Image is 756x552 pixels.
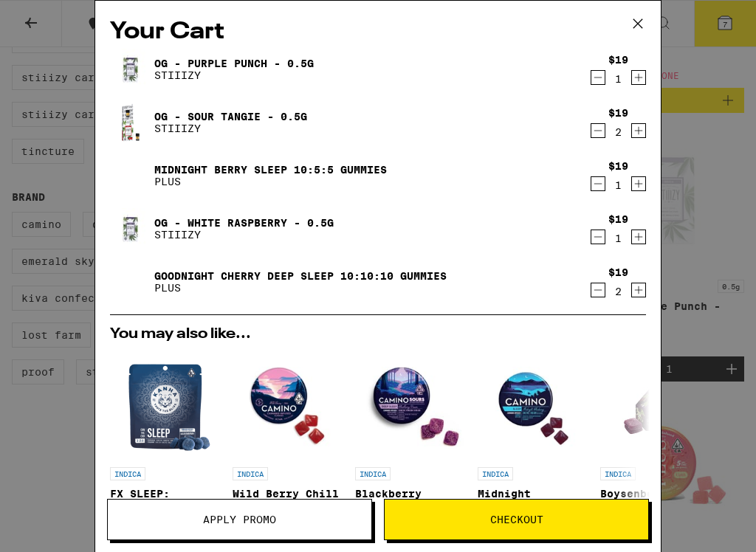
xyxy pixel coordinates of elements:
a: Open page for Blackberry Dream10:10:10 Deep Sleep Gummies from Camino [355,349,466,531]
p: Blackberry Dream10:10:10 Deep Sleep Gummies [355,488,466,511]
p: Wild Berry Chill Gummies [233,488,343,511]
a: Open page for FX SLEEP: Marionberry Plum 3:2:1 Gummies from Kanha [110,349,221,531]
span: Checkout [490,514,543,525]
p: FX SLEEP: Marionberry Plum 3:2:1 Gummies [110,488,221,511]
img: Goodnight Cherry Deep Sleep 10:10:10 Gummies [110,261,151,303]
img: Camino - Blackberry Dream10:10:10 Deep Sleep Gummies [355,349,466,460]
img: Kanha - FX SLEEP: Marionberry Plum 3:2:1 Gummies [120,349,212,460]
a: Midnight Berry SLEEP 10:5:5 Gummies [154,164,387,176]
button: Apply Promo [107,499,372,540]
div: 1 [608,179,628,191]
button: Increment [631,123,646,138]
button: Increment [631,176,646,191]
button: Increment [631,283,646,297]
a: OG - Purple Punch - 0.5g [154,58,314,69]
button: Decrement [591,70,605,85]
img: WYLD - Boysenberry 1:1:1 THC:CBD:CBN Gummies [616,349,695,460]
a: OG - Sour Tangie - 0.5g [154,111,307,123]
img: Camino - Midnight Blueberry 5:1 Sleep Gummies [478,349,588,460]
button: Checkout [384,499,649,540]
div: 2 [608,126,628,138]
div: $19 [608,54,628,66]
a: OG - White Raspberry - 0.5g [154,217,334,229]
p: INDICA [478,467,513,480]
img: OG - Purple Punch - 0.5g [110,49,151,90]
p: STIIIZY [154,123,307,134]
p: STIIIZY [154,229,334,241]
p: INDICA [233,467,268,480]
span: Apply Promo [203,514,276,525]
img: OG - White Raspberry - 0.5g [110,208,151,249]
button: Decrement [591,230,605,244]
p: PLUS [154,176,387,187]
div: $19 [608,266,628,278]
p: Boysenberry 1:1:1 THC:CBD:CBN Gummies [600,488,711,511]
a: Goodnight Cherry Deep Sleep 10:10:10 Gummies [154,270,447,282]
button: Decrement [591,123,605,138]
p: Midnight Blueberry 5:1 Sleep Gummies [478,488,588,511]
p: PLUS [154,282,447,294]
p: INDICA [110,467,145,480]
button: Increment [631,70,646,85]
img: Camino - Wild Berry Chill Gummies [233,349,343,460]
div: $19 [608,107,628,119]
img: OG - Sour Tangie - 0.5g [110,102,151,143]
div: 2 [608,286,628,297]
h2: Your Cart [110,15,646,49]
button: Decrement [591,283,605,297]
div: 1 [608,232,628,244]
a: Open page for Midnight Blueberry 5:1 Sleep Gummies from Camino [478,349,588,531]
p: STIIIZY [154,69,314,81]
div: $19 [608,160,628,172]
img: Midnight Berry SLEEP 10:5:5 Gummies [110,155,151,196]
h2: You may also like... [110,327,646,342]
a: Open page for Wild Berry Chill Gummies from Camino [233,349,343,531]
a: Open page for Boysenberry 1:1:1 THC:CBD:CBN Gummies from WYLD [600,349,711,531]
p: INDICA [355,467,391,480]
button: Decrement [591,176,605,191]
button: Increment [631,230,646,244]
div: $19 [608,213,628,225]
div: 1 [608,73,628,85]
p: INDICA [600,467,636,480]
